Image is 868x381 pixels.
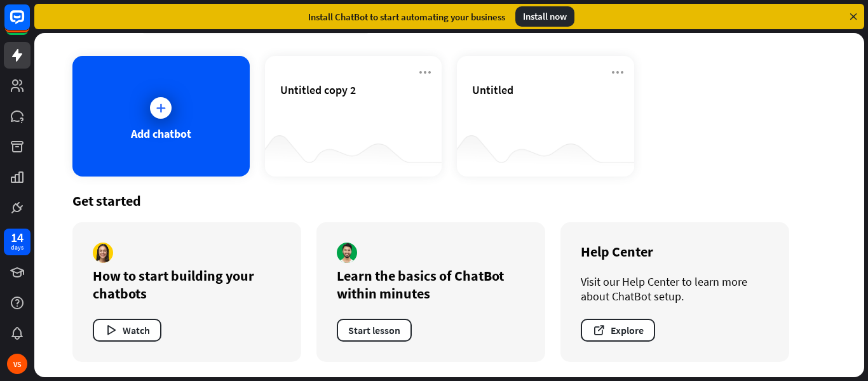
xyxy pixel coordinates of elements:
[280,83,356,97] span: Untitled copy 2
[93,243,113,263] img: author
[515,6,574,27] div: Install now
[581,243,769,260] div: Help Center
[4,229,31,255] a: 14 days
[472,83,513,97] span: Untitled
[337,243,357,263] img: author
[7,354,27,374] div: VS
[581,274,769,304] div: Visit our Help Center to learn more about ChatBot setup.
[93,267,281,302] div: How to start building your chatbots
[72,192,826,210] div: Get started
[131,126,191,141] div: Add chatbot
[337,267,525,302] div: Learn the basics of ChatBot within minutes
[11,243,24,252] div: days
[10,5,48,43] button: Open LiveChat chat widget
[308,11,505,23] div: Install ChatBot to start automating your business
[581,319,655,342] button: Explore
[337,319,412,342] button: Start lesson
[11,232,24,243] div: 14
[93,319,161,342] button: Watch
